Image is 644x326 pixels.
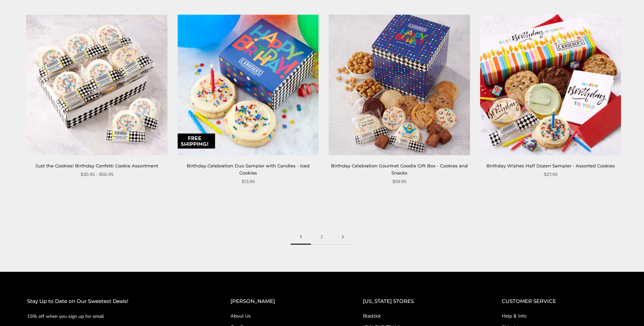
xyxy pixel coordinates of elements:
[26,15,167,156] img: Just the Cookies! Birthday Confetti Cookie Assortment
[480,15,621,156] img: Birthday Wishes Half Dozen Sampler - Assorted Cookies
[363,312,475,320] a: Blacklick
[332,229,353,245] a: Next page
[27,297,203,306] h2: Stay Up to Date on Our Sweetest Deals!
[502,312,617,320] a: Help & Info
[329,15,470,156] img: Birthday Celebration Gourmet Goodie Gift Box - Cookies and Snacks
[363,297,475,306] h2: [US_STATE] STORES
[331,163,468,176] a: Birthday Celebration Gourmet Goodie Gift Box - Cookies and Snacks
[27,312,203,320] p: 15% off when you sign up for email
[486,163,615,168] a: Birthday Wishes Half Dozen Sampler - Assorted Cookies
[311,229,332,245] a: 2
[5,300,70,321] iframe: Sign Up via Text for Offers
[80,171,113,178] span: $30.95 - $50.95
[187,163,310,176] a: Birthday Celebration Duo Sampler with Candles - Iced Cookies
[35,163,158,168] a: Just the Cookies! Birthday Confetti Cookie Assortment
[178,15,319,156] img: Birthday Celebration Duo Sampler with Candles - Iced Cookies
[502,297,617,306] h2: CUSTOMER SERVICE
[291,229,311,245] span: 1
[231,297,336,306] h2: [PERSON_NAME]
[242,178,255,185] span: $13.95
[231,312,336,320] a: About Us
[392,178,406,185] span: $59.95
[544,171,557,178] span: $27.95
